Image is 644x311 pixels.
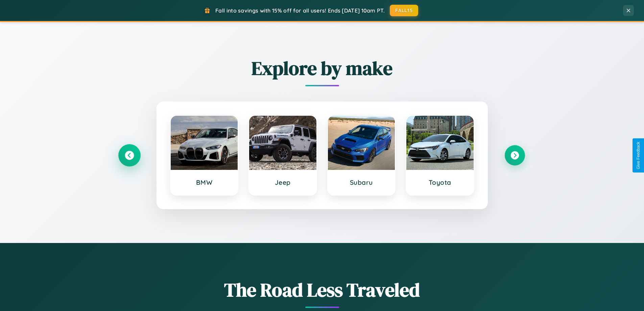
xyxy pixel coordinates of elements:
[636,142,641,169] div: Give Feedback
[215,7,385,14] span: Fall into savings with 15% off for all users! Ends [DATE] 10am PT.
[177,178,231,186] h3: BMW
[119,277,525,303] h1: The Road Less Traveled
[119,55,525,81] h2: Explore by make
[335,178,388,186] h3: Subaru
[256,178,310,186] h3: Jeep
[413,178,467,186] h3: Toyota
[390,5,418,16] button: FALL15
